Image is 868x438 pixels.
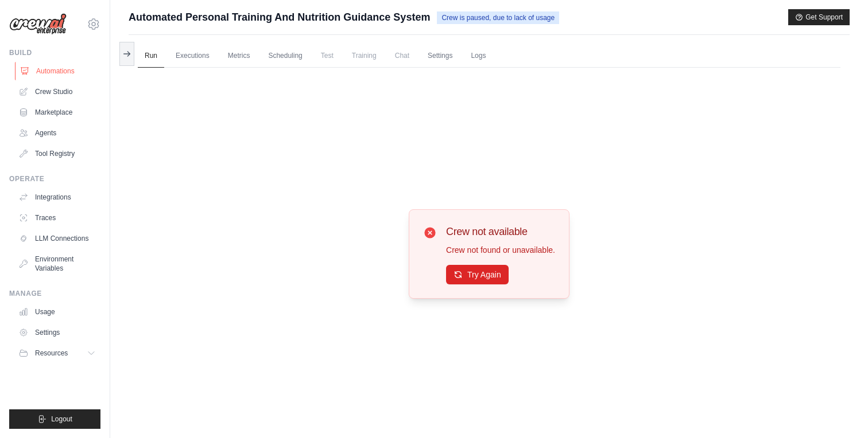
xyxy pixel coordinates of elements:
[14,83,100,101] a: Crew Studio
[14,344,100,362] button: Resources
[221,44,257,68] a: Metrics
[14,229,100,248] a: LLM Connections
[437,11,559,24] span: Crew is paused, due to lack of usage
[129,9,430,25] span: Automated Personal Training And Nutrition Guidance System
[314,44,340,67] span: Test
[14,124,100,142] a: Agents
[261,44,309,68] a: Scheduling
[14,209,100,227] a: Traces
[9,409,100,429] button: Logout
[51,414,72,424] span: Logout
[14,188,100,206] a: Integrations
[9,48,100,57] div: Build
[388,44,416,67] span: Chat is not available until the deployment is complete
[14,103,100,122] a: Marketplace
[138,44,164,68] a: Run
[446,244,555,256] p: Crew not found or unavailable.
[15,62,102,80] a: Automations
[345,44,383,67] span: Training is not available until the deployment is complete
[446,265,509,284] button: Try Again
[35,349,68,358] span: Resources
[9,289,100,298] div: Manage
[14,250,100,277] a: Environment Variables
[421,44,459,68] a: Settings
[169,44,216,68] a: Executions
[788,9,850,25] button: Get Support
[9,13,67,35] img: Logo
[446,224,555,240] h3: Crew not available
[14,323,100,342] a: Settings
[14,303,100,321] a: Usage
[9,174,100,183] div: Operate
[464,44,493,68] a: Logs
[14,144,100,163] a: Tool Registry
